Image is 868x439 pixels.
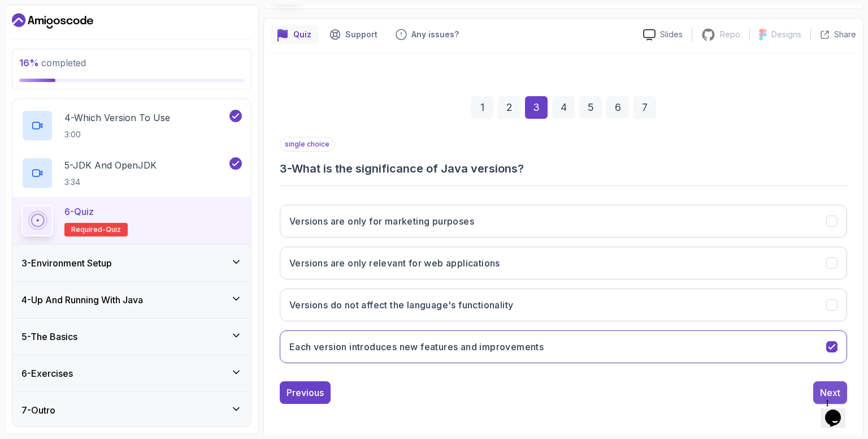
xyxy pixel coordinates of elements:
p: 5 - JDK And OpenJDK [64,158,157,172]
h3: Versions do not affect the language's functionality [289,298,513,312]
button: 5-JDK And OpenJDK3:34 [21,157,242,189]
div: Previous [287,386,324,399]
p: 4 - Which Version To Use [64,111,170,124]
p: Designs [771,29,801,40]
button: 5-The Basics [12,319,251,355]
p: 3:00 [64,129,170,140]
div: 2 [498,96,520,119]
button: Each version introduces new features and improvements [280,330,847,363]
h3: 4 - Up And Running With Java [21,293,143,307]
p: Any issues? [411,29,459,40]
span: completed [19,57,86,68]
button: Versions are only for marketing purposes [280,205,847,238]
button: Feedback button [389,25,466,44]
button: Versions do not affect the language's functionality [280,289,847,321]
button: 3-Environment Setup [12,245,251,281]
button: quiz button [271,25,318,44]
button: 4-Up And Running With Java [12,282,251,318]
button: Support button [323,25,384,44]
p: single choice [280,137,335,152]
h3: 6 - Exercises [21,367,73,380]
h3: 5 - The Basics [21,330,77,343]
span: Required- [71,225,106,234]
div: 5 [579,96,602,119]
button: Versions are only relevant for web applications [280,247,847,279]
p: Repo [720,29,740,40]
div: 6 [606,96,629,119]
iframe: chat widget [821,394,857,428]
button: Next [813,381,847,404]
button: 6-Exercises [12,355,251,391]
h3: Each version introduces new features and improvements [289,340,544,354]
button: Share [810,29,856,40]
p: Support [345,29,377,40]
a: Slides [634,29,692,41]
h3: 7 - Outro [21,403,55,417]
p: 3:34 [64,177,157,188]
div: 3 [525,96,548,119]
button: 4-Which Version To Use3:00 [21,110,242,141]
p: Share [834,29,856,40]
div: 4 [552,96,575,119]
p: Slides [660,29,683,40]
h3: Versions are only for marketing purposes [289,214,474,228]
h3: 3 - Environment Setup [21,256,112,270]
h3: 3 - What is the significance of Java versions? [280,161,847,177]
span: quiz [106,225,121,234]
p: Quiz [293,29,311,40]
p: 6 - Quiz [64,205,94,218]
h3: Versions are only relevant for web applications [289,256,500,270]
div: Next [820,386,840,399]
a: Dashboard [12,12,93,30]
div: 7 [633,96,656,119]
button: Previous [280,381,331,404]
div: 1 [471,96,493,119]
button: 6-QuizRequired-quiz [21,205,242,236]
button: 7-Outro [12,392,251,428]
span: 16 % [19,57,39,68]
